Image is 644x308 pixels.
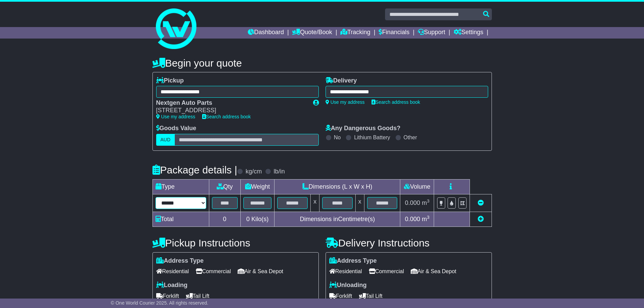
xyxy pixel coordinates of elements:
[196,266,231,277] span: Commercial
[334,134,341,141] label: No
[156,266,189,277] span: Residential
[326,99,365,105] a: Use my address
[329,257,377,265] label: Address Type
[326,77,357,85] label: Delivery
[418,27,445,39] a: Support
[379,27,409,39] a: Financials
[246,216,249,222] span: 0
[427,215,430,220] sup: 3
[209,212,240,227] td: 0
[311,194,319,212] td: x
[152,237,319,248] h4: Pickup Instructions
[152,179,209,194] td: Type
[422,199,430,206] span: m
[329,266,362,277] span: Residential
[111,300,209,306] span: © One World Courier 2025. All rights reserved.
[427,198,430,204] sup: 3
[400,179,434,194] td: Volume
[275,179,400,194] td: Dimensions (L x W x H)
[275,212,400,227] td: Dimensions in Centimetre(s)
[292,27,332,39] a: Quote/Book
[156,282,188,289] label: Loading
[372,99,420,105] a: Search address book
[326,125,401,132] label: Any Dangerous Goods?
[152,164,237,175] h4: Package details |
[156,107,306,114] div: [STREET_ADDRESS]
[156,125,196,132] label: Goods Value
[186,291,210,301] span: Tail Lift
[359,291,383,301] span: Tail Lift
[156,99,306,107] div: Nextgen Auto Parts
[354,134,390,141] label: Lithium Battery
[405,216,420,222] span: 0.000
[240,212,275,227] td: Kilo(s)
[478,216,484,222] a: Add new item
[209,179,240,194] td: Qty
[152,57,492,69] h4: Begin your quote
[411,266,456,277] span: Air & Sea Depot
[404,134,417,141] label: Other
[454,27,483,39] a: Settings
[248,27,284,39] a: Dashboard
[329,282,367,289] label: Unloading
[478,199,484,206] a: Remove this item
[156,77,184,85] label: Pickup
[238,266,283,277] span: Air & Sea Depot
[422,216,430,222] span: m
[156,257,204,265] label: Address Type
[369,266,404,277] span: Commercial
[245,168,262,175] label: kg/cm
[152,212,209,227] td: Total
[326,237,492,248] h4: Delivery Instructions
[156,114,195,119] a: Use my address
[240,179,275,194] td: Weight
[405,199,420,206] span: 0.000
[340,27,370,39] a: Tracking
[273,168,285,175] label: lb/in
[156,134,175,146] label: AUD
[355,194,364,212] td: x
[156,291,179,301] span: Forklift
[202,114,251,119] a: Search address book
[329,291,352,301] span: Forklift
